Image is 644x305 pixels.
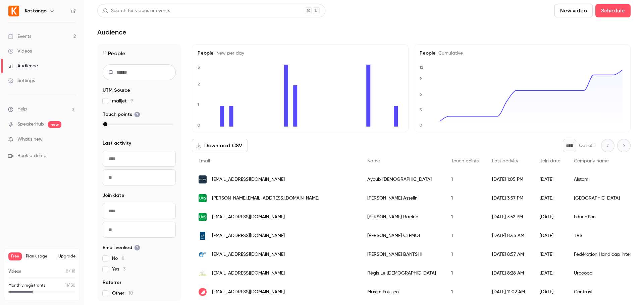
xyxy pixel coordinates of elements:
[112,290,133,297] span: Other
[8,283,46,289] p: Monthly registrants
[112,266,125,273] span: Yes
[212,289,285,296] span: [EMAIL_ADDRESS][DOMAIN_NAME]
[199,250,207,258] img: hi.org
[198,65,200,70] text: 3
[361,264,444,283] div: Régis Le [DEMOGRAPHIC_DATA]
[533,170,567,189] div: [DATE]
[485,264,533,283] div: [DATE] 8:28 AM
[533,189,567,208] div: [DATE]
[103,279,121,286] span: Referrer
[103,244,140,251] span: Email verified
[112,255,124,262] span: No
[198,82,200,86] text: 2
[212,270,285,277] span: [EMAIL_ADDRESS][DOMAIN_NAME]
[58,254,75,259] button: Upgrade
[574,159,609,163] span: Company name
[361,208,444,226] div: [PERSON_NAME] Racine
[540,159,560,163] span: Join date
[17,136,43,143] span: What's new
[214,51,244,56] span: New per day
[128,291,133,296] span: 10
[419,123,422,128] text: 0
[103,111,140,118] span: Touch points
[123,267,125,272] span: 3
[199,232,207,240] img: tbs.fr
[103,140,131,147] span: Last activity
[8,48,32,55] div: Videos
[361,226,444,245] div: [PERSON_NAME] CLEMOT
[533,245,567,264] div: [DATE]
[361,245,444,264] div: [PERSON_NAME] BANTSHI
[485,245,533,264] div: [DATE] 8:57 AM
[17,121,44,128] a: SpeakerHub
[444,264,485,283] div: 1
[8,252,22,260] span: Free
[25,8,47,14] h6: Kostango
[419,65,423,70] text: 12
[17,106,27,113] span: Help
[197,102,199,107] text: 1
[420,107,422,112] text: 3
[419,76,422,81] text: 9
[451,159,479,163] span: Touch points
[444,208,485,226] div: 1
[485,208,533,226] div: [DATE] 3:52 PM
[199,288,207,296] img: getcontrast.io
[8,33,31,40] div: Events
[199,194,207,202] img: usherbrooke.ca
[212,214,285,221] span: [EMAIL_ADDRESS][DOMAIN_NAME]
[420,50,625,57] h5: People
[419,92,422,97] text: 6
[199,269,207,277] img: urcoopa.fr
[212,195,319,202] span: [PERSON_NAME][EMAIL_ADDRESS][DOMAIN_NAME]
[8,63,38,69] div: Audience
[130,99,133,103] span: 9
[361,189,444,208] div: [PERSON_NAME] Asselin
[103,87,130,94] span: UTM Source
[436,51,463,56] span: Cumulative
[97,28,126,36] h1: Audience
[26,254,54,259] span: Plan usage
[103,7,170,14] div: Search for videos or events
[192,139,248,152] button: Download CSV
[8,106,76,113] li: help-dropdown-opener
[485,189,533,208] div: [DATE] 3:57 PM
[65,284,68,288] span: 11
[595,4,631,17] button: Schedule
[212,232,285,239] span: [EMAIL_ADDRESS][DOMAIN_NAME]
[66,270,68,274] span: 0
[17,152,46,159] span: Book a demo
[112,98,133,104] span: mailjet
[444,189,485,208] div: 1
[485,170,533,189] div: [DATE] 1:05 PM
[197,123,200,128] text: 0
[199,213,207,221] img: usherbrooke.ca
[48,121,61,128] span: new
[485,283,533,301] div: [DATE] 11:02 AM
[485,226,533,245] div: [DATE] 8:45 AM
[199,159,210,163] span: Email
[8,6,19,16] img: Kostango
[533,226,567,245] div: [DATE]
[444,170,485,189] div: 1
[122,256,124,261] span: 8
[212,176,285,183] span: [EMAIL_ADDRESS][DOMAIN_NAME]
[533,208,567,226] div: [DATE]
[65,283,75,289] p: / 30
[533,264,567,283] div: [DATE]
[103,50,176,58] h1: 11 People
[361,170,444,189] div: Ayoub [DEMOGRAPHIC_DATA]
[444,245,485,264] div: 1
[554,4,593,17] button: New video
[103,122,107,126] div: max
[361,283,444,301] div: Maxim Poulsen
[8,269,21,275] p: Videos
[367,159,380,163] span: Name
[579,142,596,149] p: Out of 1
[199,175,207,183] img: alstomgroup.com
[492,159,518,163] span: Last activity
[533,283,567,301] div: [DATE]
[66,269,75,275] p: / 10
[444,226,485,245] div: 1
[8,77,35,84] div: Settings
